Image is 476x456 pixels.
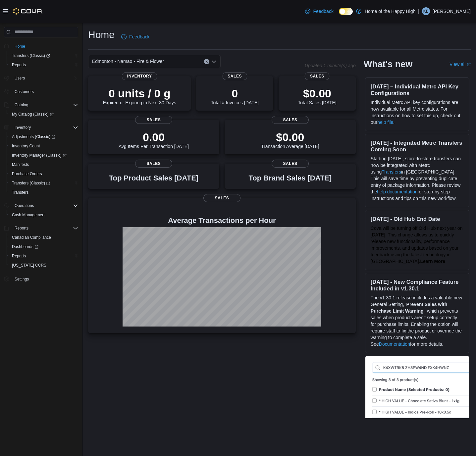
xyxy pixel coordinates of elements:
[12,190,28,195] span: Transfers
[12,112,54,117] span: My Catalog (Classic)
[122,72,157,80] span: Inventory
[15,226,28,231] span: Reports
[9,179,78,187] span: Transfers (Classic)
[9,52,78,60] span: Transfers (Classic)
[9,252,78,260] span: Reports
[467,63,471,67] svg: External link
[12,42,78,50] span: Home
[9,188,31,196] a: Transfers
[12,62,26,68] span: Reports
[7,261,81,270] button: [US_STATE] CCRS
[109,174,198,182] h3: Top Product Sales [DATE]
[12,101,78,109] span: Catalog
[364,59,412,70] h2: What's new
[305,72,330,80] span: Sales
[272,160,309,168] span: Sales
[15,89,34,94] span: Customers
[12,74,27,82] button: Users
[9,161,31,169] a: Manifests
[12,224,31,232] button: Reports
[103,87,176,105] div: Expired or Expiring in Next 30 Days
[9,243,41,251] a: Dashboards
[371,83,464,96] h3: [DATE] – Individual Metrc API Key Configurations
[371,226,463,264] span: Cova will be turning off Old Hub next year on [DATE]. This change allows us to quickly release ne...
[12,162,29,167] span: Manifests
[129,33,149,40] span: Feedback
[1,87,81,96] button: Customers
[15,102,28,108] span: Catalog
[9,233,54,241] a: Canadian Compliance
[302,5,336,18] a: Feedback
[365,7,415,15] p: Home of the Happy High
[9,151,78,159] span: Inventory Manager (Classic)
[4,39,78,301] nav: Complex example
[377,120,393,125] a: help file
[211,87,258,100] p: 0
[9,61,28,69] a: Reports
[339,8,353,15] input: Dark Mode
[1,224,81,233] button: Reports
[9,142,43,150] a: Inventory Count
[9,233,78,241] span: Canadian Compliance
[7,141,81,151] button: Inventory Count
[371,302,447,314] strong: Prevent Sales with Purchase Limit Warning
[12,88,36,96] a: Customers
[7,169,81,178] button: Purchase Orders
[12,74,78,82] span: Users
[7,210,81,220] button: Cash Management
[7,233,81,242] button: Canadian Compliance
[261,130,319,149] div: Transaction Average [DATE]
[9,161,78,169] span: Manifests
[12,87,78,96] span: Customers
[9,211,48,219] a: Cash Management
[203,194,240,202] span: Sales
[422,7,430,15] div: Kyler Brian
[9,110,56,118] a: My Catalog (Classic)
[9,188,78,196] span: Transfers
[7,110,81,119] a: My Catalog (Classic)
[7,151,81,160] a: Inventory Manager (Classic)
[15,277,29,282] span: Settings
[371,139,464,153] h3: [DATE] - Integrated Metrc Transfers Coming Soon
[9,61,78,69] span: Reports
[12,180,50,186] span: Transfers (Classic)
[103,87,176,100] p: 0 units / 0 g
[298,87,336,100] p: $0.00
[15,125,31,130] span: Inventory
[12,124,78,131] span: Inventory
[12,101,31,109] button: Catalog
[1,100,81,110] button: Catalog
[1,123,81,132] button: Inventory
[12,153,67,158] span: Inventory Manager (Classic)
[371,216,464,222] h3: [DATE] - Old Hub End Date
[13,8,43,15] img: Cova
[9,52,53,60] a: Transfers (Classic)
[433,7,471,15] p: [PERSON_NAME]
[12,202,78,210] span: Operations
[9,133,78,141] span: Adjustments (Classic)
[420,259,445,264] a: Learn More
[211,59,217,64] button: Open list of options
[7,132,81,141] a: Adjustments (Classic)
[12,171,42,177] span: Purchase Orders
[9,243,78,251] span: Dashboards
[12,143,40,149] span: Inventory Count
[15,44,25,49] span: Home
[1,274,81,283] button: Settings
[135,116,172,124] span: Sales
[7,188,81,197] button: Transfers
[7,178,81,188] a: Transfers (Classic)
[9,110,78,118] span: My Catalog (Classic)
[15,203,34,208] span: Operations
[222,72,247,80] span: Sales
[9,179,53,187] a: Transfers (Classic)
[1,201,81,210] button: Operations
[119,130,189,149] div: Avg Items Per Transaction [DATE]
[382,169,401,175] a: Transfers
[9,151,69,159] a: Inventory Manager (Classic)
[119,130,189,144] p: 0.00
[371,155,464,202] p: Starting [DATE], store-to-store transfers can now be integrated with Metrc using in [GEOGRAPHIC_D...
[9,261,49,269] a: [US_STATE] CCRS
[305,63,356,68] p: Updated 1 minute(s) ago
